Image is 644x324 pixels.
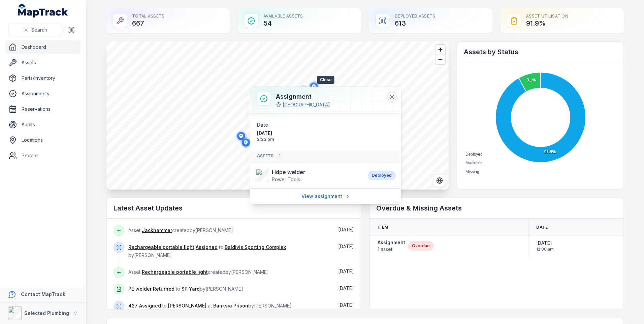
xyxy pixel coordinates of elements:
time: 16/09/2025, 7:37:59 am [338,244,354,249]
span: Deployed [465,152,483,157]
a: Assigned [196,244,218,251]
time: 10/09/2025, 12:00:00 am [536,240,554,252]
a: Parts/Inventory [5,71,80,85]
span: Available [465,161,482,165]
strong: Contact MapTrack [21,291,65,297]
span: Close [317,76,334,84]
a: Hdpe welderPower Tools [256,168,361,183]
a: MapTrack [18,4,68,18]
a: Rechargeable portable light [142,269,208,276]
button: Zoom in [436,45,445,55]
span: Assets [257,152,283,160]
a: Rechargeable portable light [128,244,194,251]
time: 15/09/2025, 12:57:11 pm [338,302,354,308]
canvas: Map [106,41,449,190]
span: Search [31,27,47,33]
a: Banksia Prison [213,302,248,309]
span: Item [378,225,388,230]
a: Locations [5,133,80,147]
strong: Assignment [378,239,405,246]
button: Switch to Satellite View [433,174,446,187]
strong: Selected Plumbing [24,310,69,316]
a: Jackhammer [142,227,172,234]
a: Audits [5,118,80,131]
a: View assignment [297,190,355,203]
time: 08/05/2025, 2:23:13 pm [257,130,323,142]
a: Dashboard [5,40,80,54]
span: to by [PERSON_NAME] [128,244,286,258]
h3: Assignment [276,92,330,101]
a: SP Yard [182,286,200,292]
span: [DATE] [338,227,354,232]
a: People [5,149,80,162]
h2: Latest Asset Updates [114,203,354,213]
h2: Assets by Status [464,47,617,57]
span: Date [536,225,548,230]
span: 1 asset [378,246,405,253]
a: Assignment1 asset [378,239,405,253]
a: PE welder [128,286,152,292]
span: [DATE] [338,302,354,308]
span: 2:23 pm [257,137,323,142]
span: to by [PERSON_NAME] [128,286,243,292]
div: Overdue [408,241,434,251]
a: Assignments [5,87,80,100]
span: [DATE] [257,130,323,137]
span: [DATE] [338,268,354,274]
a: [GEOGRAPHIC_DATA] [283,101,330,108]
span: to at by [PERSON_NAME] [128,303,292,309]
span: 12:00 am [536,247,554,252]
a: 427 [128,302,138,309]
span: Asset created by [PERSON_NAME] [128,227,233,233]
h2: Overdue & Missing Assets [376,203,617,213]
button: Zoom out [436,55,445,64]
time: 15/09/2025, 2:12:18 pm [338,285,354,291]
div: 1 [276,152,283,160]
span: [DATE] [338,244,354,249]
span: Power Tools [272,176,300,182]
span: Missing [465,169,479,174]
time: 16/09/2025, 7:32:48 am [338,268,354,274]
a: Assets [5,56,80,69]
span: [DATE] [338,285,354,291]
span: Date [257,122,268,128]
time: 16/09/2025, 9:45:42 am [338,227,354,232]
a: [PERSON_NAME] [168,302,206,309]
span: Asset created by [PERSON_NAME] [128,269,269,275]
a: Reservations [5,102,80,116]
strong: Hdpe welder [272,168,305,176]
a: Assigned [139,302,161,309]
div: Deployed [368,171,396,180]
span: [DATE] [536,240,554,247]
a: Returned [153,286,174,292]
button: Search [8,24,62,36]
a: Baldivis Sporting Complex [225,244,286,251]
